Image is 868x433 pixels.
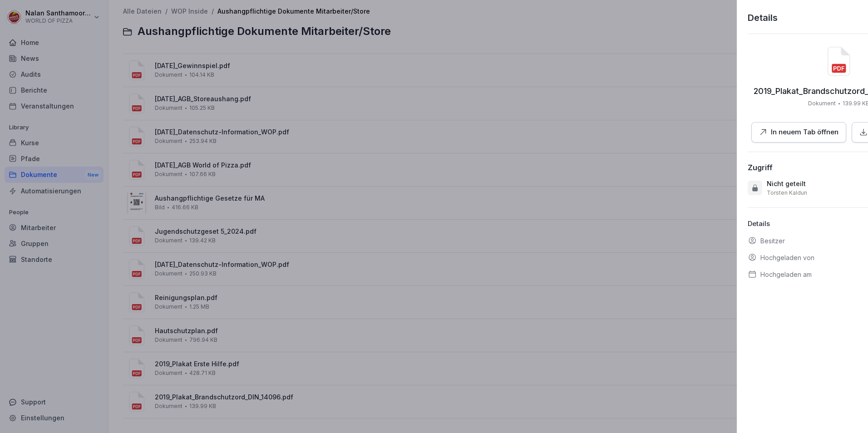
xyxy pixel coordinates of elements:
[760,236,785,246] p: Besitzer
[771,127,838,138] p: In neuem Tab öffnen
[751,122,846,143] button: In neuem Tab öffnen
[767,179,806,188] p: Nicht geteilt
[760,270,812,279] p: Hochgeladen am
[760,253,814,262] p: Hochgeladen von
[808,99,836,108] p: Dokument
[748,163,773,172] div: Zugriff
[767,189,807,197] p: Torsten Kaldun
[748,11,778,25] p: Details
